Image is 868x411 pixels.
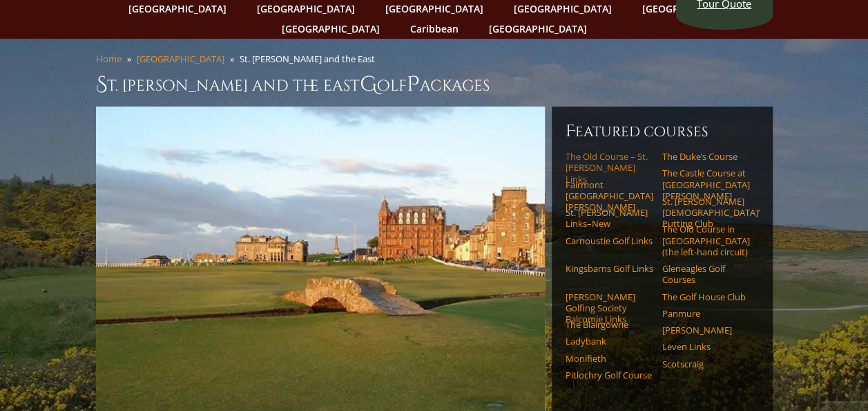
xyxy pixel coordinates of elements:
[275,19,387,39] a: [GEOGRAPHIC_DATA]
[662,167,750,201] a: The Castle Course at [GEOGRAPHIC_DATA][PERSON_NAME]
[566,319,653,330] a: The Blairgowrie
[662,358,750,369] a: Scotscraig
[662,341,750,352] a: Leven Links
[662,151,750,162] a: The Duke’s Course
[566,179,653,213] a: Fairmont [GEOGRAPHIC_DATA][PERSON_NAME]
[566,291,653,325] a: [PERSON_NAME] Golfing Society Balcomie Links
[566,263,653,274] a: Kingsbarns Golf Links
[662,325,750,336] a: [PERSON_NAME]
[662,291,750,302] a: The Golf House Club
[662,308,750,319] a: Panmure
[662,223,750,257] a: The Old Course in [GEOGRAPHIC_DATA] (the left-hand circuit)
[566,151,653,185] a: The Old Course – St. [PERSON_NAME] Links
[403,19,465,39] a: Caribbean
[360,71,377,98] span: G
[240,53,380,65] li: St. [PERSON_NAME] and the East
[662,263,750,286] a: Gleneagles Golf Courses
[662,196,750,230] a: St. [PERSON_NAME] [DEMOGRAPHIC_DATA]’ Putting Club
[566,235,653,246] a: Carnoustie Golf Links
[566,120,759,143] h6: Featured Courses
[407,71,420,98] span: P
[566,336,653,347] a: Ladybank
[566,207,653,230] a: St. [PERSON_NAME] Links–New
[96,71,773,98] h1: St. [PERSON_NAME] and the East olf ackages
[566,353,653,364] a: Monifieth
[137,53,224,65] a: [GEOGRAPHIC_DATA]
[482,19,594,39] a: [GEOGRAPHIC_DATA]
[96,53,122,65] a: Home
[566,369,653,381] a: Pitlochry Golf Course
